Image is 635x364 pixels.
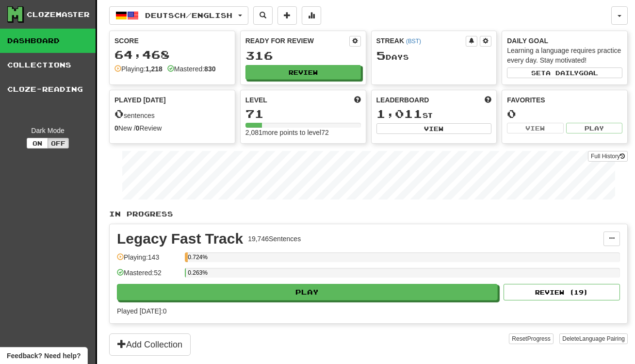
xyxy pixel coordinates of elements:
span: Score more points to level up [354,95,361,105]
button: Review [245,65,361,80]
span: Open feedback widget [7,351,81,361]
a: Full History [588,151,628,162]
span: Leaderboard [376,95,429,105]
div: Day s [376,50,492,62]
div: 0 [507,108,622,120]
button: Off [48,138,69,149]
button: Review (19) [504,284,620,300]
div: Clozemaster [27,10,90,19]
button: View [376,123,492,134]
div: Dark Mode [7,126,88,135]
button: Add sentence to collection [277,6,297,25]
button: Add Collection [109,333,191,356]
span: Played [DATE] [114,95,166,105]
strong: 0 [114,124,118,132]
span: Level [245,95,267,105]
span: Played [DATE]: 0 [117,307,166,315]
span: a daily [546,69,579,76]
button: Play [566,123,622,133]
div: Learning a language requires practice every day. Stay motivated! [507,46,622,65]
div: Playing: [114,64,163,74]
div: 19,746 Sentences [248,234,301,244]
button: Play [117,284,498,300]
strong: 1,218 [146,65,163,73]
div: Favorites [507,95,622,105]
button: ResetProgress [509,333,553,344]
span: Deutsch / English [145,11,232,19]
div: Daily Goal [507,36,622,46]
button: Seta dailygoal [507,67,622,78]
span: 0 [114,107,124,120]
span: 1,011 [376,107,423,120]
div: 64,468 [114,49,230,61]
div: Legacy Fast Track [117,232,243,246]
button: Search sentences [253,6,273,25]
div: 316 [245,50,361,62]
div: st [376,108,492,120]
a: (BST) [406,38,421,45]
div: Ready for Review [245,36,349,46]
button: On [27,138,48,149]
div: 71 [245,108,361,120]
span: Progress [527,335,551,342]
div: New / Review [114,123,230,133]
span: This week in points, UTC [485,95,491,105]
button: DeleteLanguage Pairing [559,333,628,344]
span: 5 [376,49,386,62]
p: In Progress [109,209,628,219]
div: Playing: 143 [117,252,180,268]
div: sentences [114,108,230,120]
div: 2,081 more points to level 72 [245,128,361,137]
div: Score [114,36,230,46]
strong: 830 [204,65,215,73]
span: Language Pairing [579,335,625,342]
div: Streak [376,36,466,46]
button: Deutsch/English [109,6,248,25]
div: Mastered: 52 [117,268,180,284]
button: More stats [302,6,321,25]
strong: 0 [136,124,140,132]
div: Mastered: [167,64,216,74]
button: View [507,123,563,133]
